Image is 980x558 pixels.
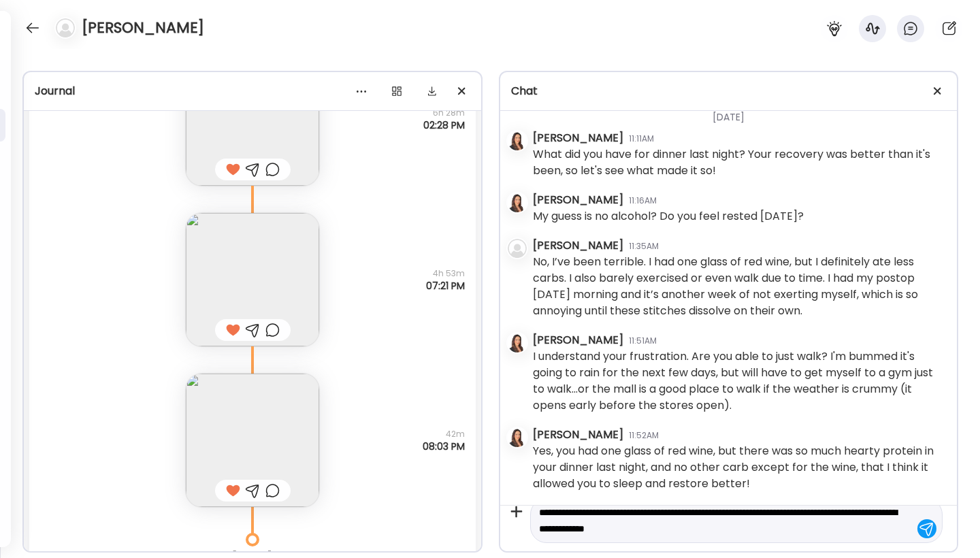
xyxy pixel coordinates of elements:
img: bg-avatar-default.svg [56,18,75,37]
div: 11:35AM [629,240,659,252]
img: bg-avatar-default.svg [508,239,527,258]
div: 11:16AM [629,195,657,207]
div: No, I’ve been terrible. I had one glass of red wine, but I definitely ate less carbs. I also bare... [533,254,947,319]
span: 02:28 PM [423,119,465,131]
img: avatars%2Flh3K99mx7famFxoIg6ki9KwKpCi1 [508,193,527,212]
div: 11:52AM [629,429,659,442]
img: avatars%2Flh3K99mx7famFxoIg6ki9KwKpCi1 [508,333,527,352]
h4: [PERSON_NAME] [82,17,204,39]
img: images%2F21MIQOuL1iQdPOV9bLjdDySHdXN2%2FOrNPlVWrAYnH3S6oUOYz%2FNeBJYIaK5tVbXf9wUmbX_240 [186,374,319,507]
div: 11:51AM [629,335,657,347]
div: Chat [511,83,947,99]
div: 11:11AM [629,133,654,145]
div: [PERSON_NAME] [533,237,623,254]
div: [DATE] [533,94,947,130]
img: avatars%2Flh3K99mx7famFxoIg6ki9KwKpCi1 [508,131,527,150]
div: What did you have for dinner last night? Your recovery was better than it's been, so let's see wh... [533,146,947,179]
img: avatars%2Flh3K99mx7famFxoIg6ki9KwKpCi1 [508,428,527,447]
div: Yes, you had one glass of red wine, but there was so much hearty protein in your dinner last nigh... [533,443,947,492]
div: [PERSON_NAME] [533,332,623,348]
img: images%2F21MIQOuL1iQdPOV9bLjdDySHdXN2%2FJ6hqevzSoi25kqyyr7Ea%2FmOOQP1KumYxE9WI5nBrm_240 [186,213,319,346]
img: images%2F21MIQOuL1iQdPOV9bLjdDySHdXN2%2F1do4ETXsqIRqLUR9FVEU%2FxzQCcASe5A7qbMs6xd3z_240 [186,52,319,186]
span: 07:21 PM [426,280,465,292]
div: My guess is no alcohol? Do you feel rested [DATE]? [533,208,804,225]
div: Journal [35,83,470,99]
span: 08:03 PM [423,440,465,453]
div: I understand your frustration. Are you able to just walk? I'm bummed it's going to rain for the n... [533,348,947,414]
span: 4h 53m [426,267,465,280]
div: [PERSON_NAME] [533,130,623,146]
div: [PERSON_NAME] [533,427,623,443]
div: [PERSON_NAME] [533,192,623,208]
span: 42m [423,428,465,440]
span: 6h 28m [423,107,465,119]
